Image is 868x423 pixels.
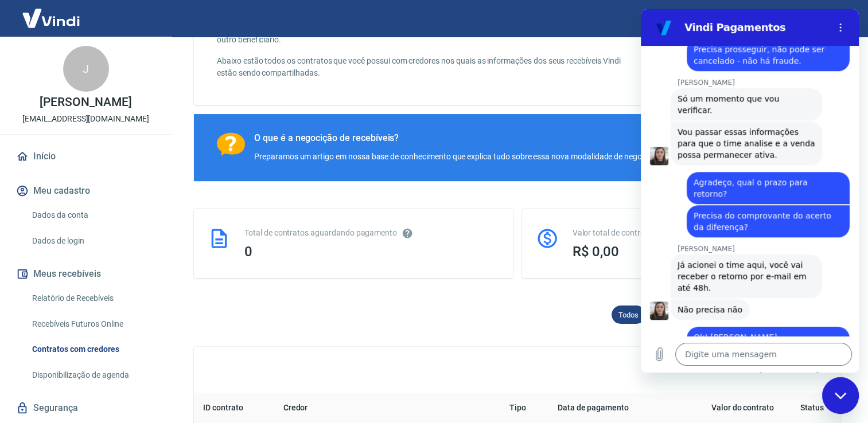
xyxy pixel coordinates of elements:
[573,244,620,260] span: R$ 0,00
[573,227,827,239] div: Valor total de contratos aguardando pagamento
[14,1,88,36] img: Vindi
[244,227,499,239] div: Total de contratos aguardando pagamento
[822,377,859,414] iframe: Botão para abrir a janela de mensagens, conversa em andamento
[244,244,499,260] div: 0
[217,55,637,79] p: Abaixo estão todos os contratos que você possui com credores nos quais as informações dos seus re...
[28,229,158,253] a: Dados de login
[28,363,158,387] a: Disponibilização de agenda
[217,132,245,156] img: Ícone com um ponto de interrogação.
[28,312,158,336] a: Recebíveis Futuros Online
[813,8,854,29] button: Sair
[40,96,131,108] p: [PERSON_NAME]
[14,178,158,203] button: Meu cadastro
[14,144,158,169] a: Início
[14,395,158,421] a: Segurança
[402,228,413,239] svg: Esses contratos não se referem à Vindi, mas sim a outras instituições.
[28,287,158,310] a: Relatório de Recebíveis
[254,132,728,144] div: O que é a negocição de recebíveis?
[641,9,859,373] iframe: Janela de mensagens
[28,203,158,227] a: Dados da conta
[22,113,149,125] p: [EMAIL_ADDRESS][DOMAIN_NAME]
[612,311,645,319] span: Todos
[28,338,158,361] a: Contratos com credores
[612,305,645,324] div: Todos
[14,261,158,287] button: Meus recebíveis
[254,151,728,163] div: Preparamos um artigo em nossa base de conhecimento que explica tudo sobre essa nova modalidade de...
[63,46,109,92] div: J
